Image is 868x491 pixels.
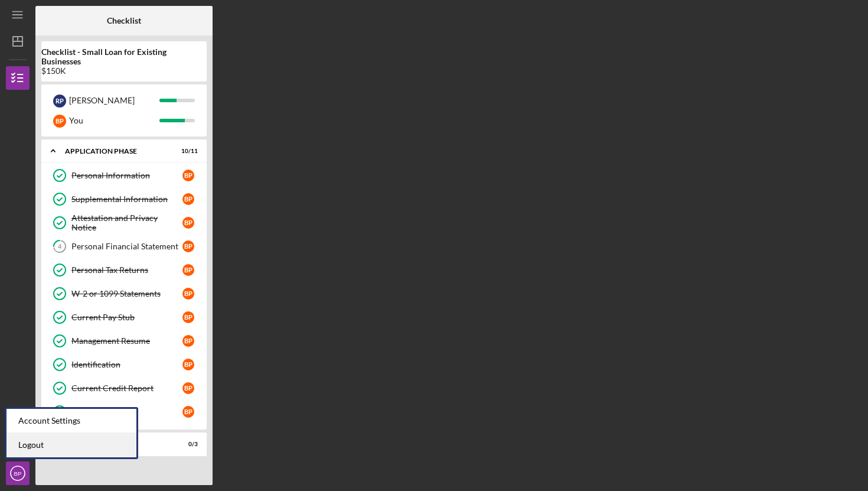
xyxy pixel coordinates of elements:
[6,461,30,485] button: BP
[58,243,62,251] tspan: 4
[53,95,66,108] div: R P
[47,258,201,282] a: Personal Tax ReturnsBP
[107,16,141,25] b: Checklist
[6,409,136,433] div: Account Settings
[177,148,198,155] div: 10 / 11
[47,376,201,400] a: Current Credit ReportBP
[182,170,194,181] div: B P
[182,217,194,229] div: B P
[182,335,194,347] div: B P
[71,360,182,369] div: Identification
[69,110,159,131] div: You
[71,336,182,346] div: Management Resume
[47,164,201,187] a: Personal InformationBP
[71,383,182,393] div: Current Credit Report
[47,329,201,353] a: Management ResumeBP
[47,187,201,211] a: Supplemental InformationBP
[182,193,194,205] div: B P
[47,235,201,258] a: 4Personal Financial StatementBP
[47,305,201,329] a: Current Pay StubBP
[182,264,194,276] div: B P
[47,400,201,424] a: MiscellaneousBP
[41,66,207,76] div: $150K
[71,171,182,180] div: Personal Information
[47,353,201,376] a: IdentificationBP
[182,240,194,252] div: B P
[6,433,136,457] a: Logout
[71,213,182,232] div: Attestation and Privacy Notice
[71,265,182,275] div: Personal Tax Returns
[182,288,194,300] div: B P
[69,90,159,110] div: [PERSON_NAME]
[47,211,201,235] a: Attestation and Privacy NoticeBP
[182,382,194,394] div: B P
[71,242,182,251] div: Personal Financial Statement
[53,115,66,128] div: B P
[14,470,22,477] text: BP
[71,313,182,322] div: Current Pay Stub
[71,289,182,298] div: W-2 or 1099 Statements
[182,359,194,370] div: B P
[177,441,198,448] div: 0 / 3
[41,47,207,66] b: Checklist - Small Loan for Existing Businesses
[182,311,194,323] div: B P
[47,282,201,305] a: W-2 or 1099 StatementsBP
[71,194,182,204] div: Supplemental Information
[65,148,168,155] div: Application Phase
[182,406,194,418] div: B P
